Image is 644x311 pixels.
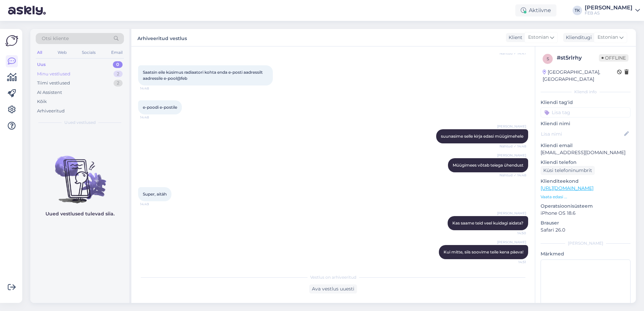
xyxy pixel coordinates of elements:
div: Uus [37,61,46,68]
div: Minu vestlused [37,71,70,77]
div: All [36,48,43,57]
a: [PERSON_NAME]FEB AS [585,5,640,16]
p: Brauser [541,219,631,227]
div: [PERSON_NAME] [585,5,633,10]
span: Uued vestlused [64,119,96,126]
div: 0 [113,61,123,68]
span: Saatsin eile küsimus radiaatori kohta enda e-posti aadressilt aadressile e-pool@feb [143,70,264,81]
span: 14:50 [501,231,526,236]
p: Vaata edasi ... [541,194,631,200]
span: Estonian [528,34,549,41]
div: Kliendi info [541,89,631,95]
div: Kõik [37,98,47,105]
span: 14:48 [140,115,165,120]
span: Nähtud ✓ 14:48 [500,173,526,178]
p: Operatsioonisüsteem [541,203,631,210]
div: # st5rlrhy [557,54,599,62]
div: TK [573,6,582,15]
span: [PERSON_NAME] [497,240,526,245]
div: Klienditugi [563,34,592,41]
div: Email [110,48,124,57]
span: Kui mitte, siis soovime teile kena päeva! [444,249,523,254]
div: FEB AS [585,10,633,16]
div: Klient [506,34,522,41]
span: 14:49 [140,202,165,207]
input: Lisa tag [541,107,631,117]
div: [GEOGRAPHIC_DATA], [GEOGRAPHIC_DATA] [543,69,617,83]
span: Müügimees võtab teiega ühendust [453,163,523,168]
p: [EMAIL_ADDRESS][DOMAIN_NAME] [541,149,631,156]
span: Otsi kliente [42,35,69,42]
p: Uued vestlused tulevad siia. [45,210,115,217]
span: Kas saame teid veel kuidagi aidata? [452,220,523,226]
p: Safari 26.0 [541,227,631,234]
div: Socials [80,48,97,57]
span: 14:51 [501,260,526,265]
div: Aktiivne [515,4,556,16]
span: Vestlus on arhiveeritud [310,274,356,280]
div: Tiimi vestlused [37,80,70,87]
a: [URL][DOMAIN_NAME] [541,185,593,191]
p: iPhone OS 18.6 [541,210,631,217]
div: [PERSON_NAME] [541,240,631,246]
p: Klienditeekond [541,178,631,185]
p: Kliendi telefon [541,159,631,166]
img: No chats [30,144,129,204]
p: Kliendi nimi [541,120,631,127]
span: 14:48 [140,86,165,91]
span: s [547,56,549,61]
span: Estonian [598,34,618,41]
label: Arhiveeritud vestlus [137,33,187,42]
span: suunasime selle kirja edasi müügimehele [441,134,523,139]
p: Kliendi email [541,142,631,149]
input: Lisa nimi [541,130,623,138]
img: Askly Logo [5,34,18,47]
p: Kliendi tag'id [541,99,631,106]
div: Web [56,48,68,57]
span: [PERSON_NAME] [497,211,526,216]
p: Märkmed [541,250,631,257]
span: Super, aitäh [143,192,167,197]
div: 2 [114,80,123,87]
div: AI Assistent [37,89,62,96]
div: Arhiveeritud [37,108,65,114]
span: [PERSON_NAME] [497,153,526,158]
span: Nähtud ✓ 14:47 [500,51,526,56]
span: Offline [599,54,629,62]
span: e-poodi e-postile [143,105,177,110]
span: Nähtud ✓ 14:48 [500,144,526,149]
div: Küsi telefoninumbrit [541,166,595,175]
div: Ava vestlus uuesti [309,284,357,293]
div: 2 [114,71,123,77]
span: [PERSON_NAME] [497,124,526,129]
